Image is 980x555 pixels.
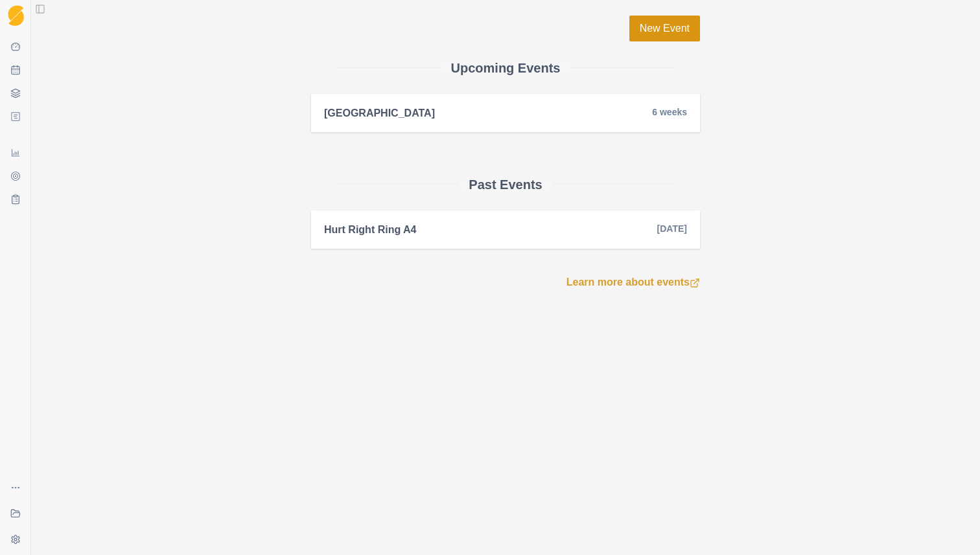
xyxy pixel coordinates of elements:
[469,177,542,192] h2: Past Events
[324,107,435,119] div: [GEOGRAPHIC_DATA]
[652,107,687,119] div: 6 weeks
[657,223,687,236] div: [DATE]
[8,5,24,27] img: Logo
[311,94,700,132] a: [GEOGRAPHIC_DATA]6 weeks
[451,60,561,76] h2: Upcoming Events
[629,16,700,41] a: New Event
[311,210,700,249] a: Hurt Right Ring A4[DATE]
[5,5,26,26] a: Logo
[5,529,26,550] button: Settings
[566,275,700,290] a: Learn more about events
[324,223,417,236] div: Hurt Right Ring A4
